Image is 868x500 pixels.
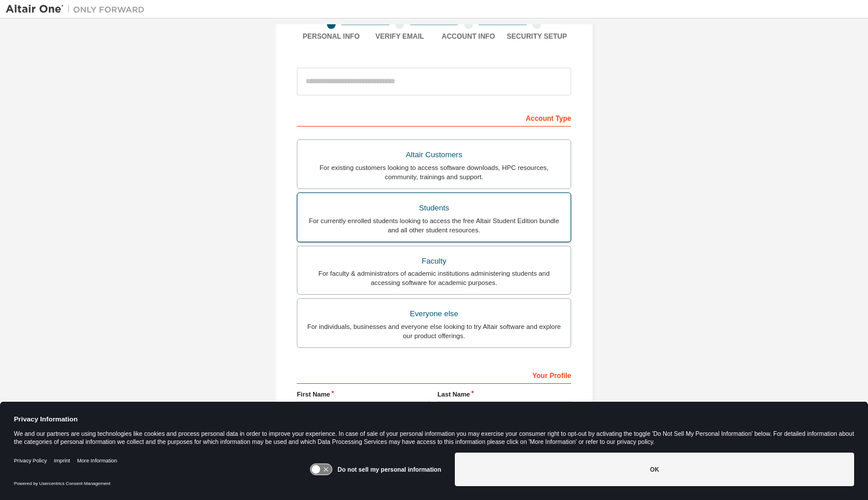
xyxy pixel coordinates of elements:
div: Your Profile [297,365,571,384]
div: For faculty & administrators of academic institutions administering students and accessing softwa... [304,269,564,287]
div: For currently enrolled students looking to access the free Altair Student Edition bundle and all ... [304,216,564,235]
div: Everyone else [304,306,564,322]
label: First Name [297,390,431,399]
div: For individuals, businesses and everyone else looking to try Altair software and explore our prod... [304,322,564,340]
label: Last Name [437,390,571,399]
img: Altair One [6,3,150,15]
div: Verify Email [366,32,435,41]
div: Personal Info [297,32,366,41]
div: Account Type [297,108,571,127]
div: Account Info [434,32,503,41]
div: Faculty [304,253,564,269]
div: For existing customers looking to access software downloads, HPC resources, community, trainings ... [304,163,564,182]
div: Students [304,200,564,216]
div: Altair Customers [304,147,564,163]
div: Security Setup [503,32,572,41]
